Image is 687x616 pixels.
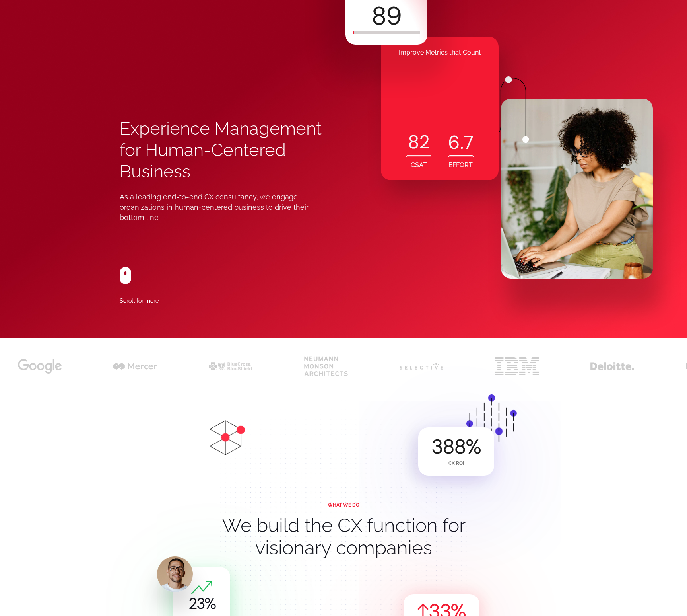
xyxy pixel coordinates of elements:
[328,502,359,508] div: WHAT WE DO
[495,357,539,375] img: cx for ibm logo
[411,157,427,173] div: CSAT
[431,433,466,460] code: 388
[431,437,481,457] div: %
[448,130,474,155] div: .
[590,362,634,370] img: cx for deloitte
[120,295,159,306] div: Scroll for more
[120,118,344,182] h1: Experience Management for Human-Centered Business
[448,157,473,173] div: EFFORT
[113,363,157,370] img: cx for mercer black logo
[400,363,443,370] img: cx for selective insurance logo
[209,362,252,370] img: cx for bcbs
[18,359,62,373] img: cx for google black logo
[406,129,431,155] div: 82
[371,4,402,29] div: 89
[381,45,499,60] div: Improve Metrics that Count
[464,130,474,155] code: 7
[448,130,460,155] code: 6
[448,460,464,466] div: CX ROI
[218,514,469,559] h2: We build the CX function for visionary companies
[304,356,348,376] img: cx for neumann monson architects black logo
[188,596,215,612] div: %
[188,594,204,614] code: 23
[120,192,325,223] div: As a leading end-to-end CX consultancy, we engage organizations in human-centered business to dri...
